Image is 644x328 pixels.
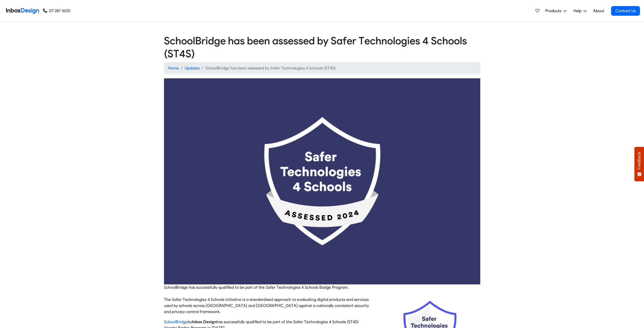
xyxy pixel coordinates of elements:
span: Help [573,8,584,14]
p: SchoolBridge has successfully qualified to be part of the Safer Technologies 4 Schools Badge Prog... [164,284,480,290]
span: Products [545,8,563,14]
a: Help [571,6,589,16]
a: About [592,6,606,16]
a: Home [168,66,179,70]
span: Feedback [637,152,641,170]
h2: SchoolBridge has been assessed by Safer Technologies 4 Schools (ST4S) [164,34,480,60]
a: Products [543,6,569,16]
button: Feedback - Show survey [634,147,644,181]
a: ScboolBridge [164,319,188,324]
strong: Inbox Design [192,319,216,324]
p: The Safer Technologies 4 Schools initiative is a standardised approach to evaluating digital prod... [164,297,372,315]
a: 07 281 1600 [43,8,70,14]
li: SchoolBridge has been assessed by Safer Technologies 4 Schools (ST4S) [200,65,336,71]
a: Contact Us [611,6,640,16]
a: Updates [185,66,200,70]
img: 2025_04_17_st4s-banner.jpg [164,78,480,284]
